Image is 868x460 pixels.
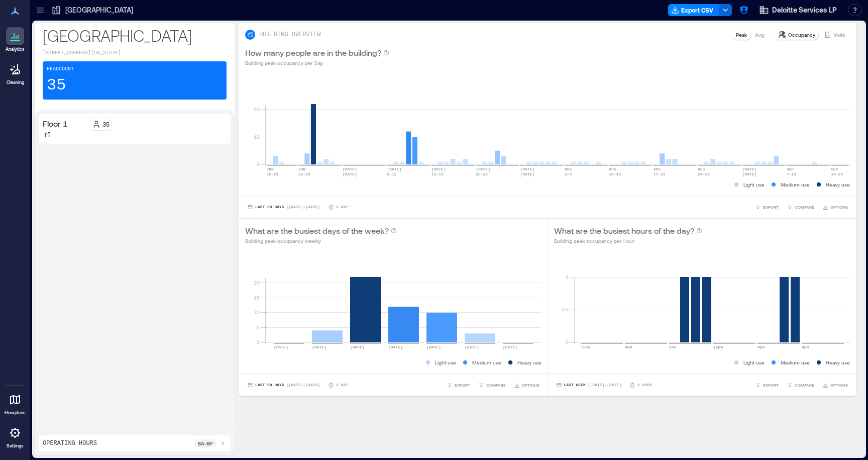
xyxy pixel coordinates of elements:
[736,31,747,39] p: Peak
[43,49,227,57] p: [STREET_ADDRESS][US_STATE]
[245,47,381,59] p: How many people are in the building?
[245,202,322,212] button: Last 90 Days |[DATE]-[DATE]
[298,167,306,171] text: JUN
[426,345,441,349] text: [DATE]
[826,358,850,366] p: Heavy use
[267,172,279,176] text: 15-21
[476,380,508,390] button: COMPARE
[609,167,616,171] text: AUG
[102,120,110,128] p: 35
[654,172,666,176] text: 17-23
[831,167,838,171] text: SEP
[503,345,517,349] text: [DATE]
[312,345,327,349] text: [DATE]
[565,273,568,280] tspan: 1
[254,106,260,112] tspan: 20
[7,443,24,449] p: Settings
[668,4,719,16] button: Export CSV
[476,167,490,171] text: [DATE]
[254,309,260,315] tspan: 10
[565,167,572,171] text: AUG
[820,202,850,212] button: OPTIONS
[245,225,389,237] p: What are the busiest days of the week?
[753,202,781,212] button: EXPORT
[795,204,814,210] span: COMPARE
[254,295,260,301] tspan: 15
[743,358,765,366] p: Light use
[554,380,623,390] button: Last Week |[DATE]-[DATE]
[772,5,837,15] span: Deloitte Services LP
[387,172,396,176] text: 6-12
[47,65,74,73] p: Headcount
[455,382,470,388] span: EXPORT
[336,382,348,388] p: 1 Day
[654,167,661,171] text: AUG
[43,25,227,45] p: [GEOGRAPHIC_DATA]
[826,180,850,189] p: Heavy use
[3,24,28,55] a: Analytics
[512,380,541,390] button: OPTIONS
[830,382,848,388] span: OPTIONS
[820,380,850,390] button: OPTIONS
[522,382,539,388] span: OPTIONS
[43,118,68,130] p: Floor 1
[763,204,779,210] span: EXPORT
[350,345,365,349] text: [DATE]
[445,380,472,390] button: EXPORT
[65,5,133,15] p: [GEOGRAPHIC_DATA]
[47,75,66,96] p: 35
[795,382,814,388] span: COMPARE
[5,410,26,416] p: Floorplans
[343,172,357,176] text: [DATE]
[743,180,765,189] p: Light use
[274,345,288,349] text: [DATE]
[472,358,501,366] p: Medium use
[245,237,397,245] p: Building peak occupancy weekly
[431,167,446,171] text: [DATE]
[257,339,260,345] tspan: 0
[435,358,456,366] p: Light use
[257,324,260,330] tspan: 5
[257,161,260,167] tspan: 0
[831,172,843,176] text: 14-20
[637,382,652,388] p: 1 Hour
[3,57,28,88] a: Cleaning
[245,380,322,390] button: Last 90 Days |[DATE]-[DATE]
[3,421,27,452] a: Settings
[788,31,815,39] p: Occupancy
[336,204,348,210] p: 1 Day
[713,345,723,349] text: 12pm
[298,172,310,176] text: 22-28
[343,167,357,171] text: [DATE]
[245,59,389,67] p: Building peak occupancy per Day
[565,339,568,345] tspan: 0
[787,167,794,171] text: SEP
[259,31,320,39] p: BUILDING OVERVIEW
[785,202,816,212] button: COMPARE
[830,204,848,210] span: OPTIONS
[388,345,403,349] text: [DATE]
[554,225,694,237] p: What are the busiest hours of the day?
[609,172,621,176] text: 10-16
[755,31,764,39] p: Avg
[581,345,590,349] text: 12am
[43,439,97,447] p: Operating Hours
[486,382,506,388] span: COMPARE
[520,167,535,171] text: [DATE]
[698,172,710,176] text: 24-30
[7,79,24,85] p: Cleaning
[787,172,796,176] text: 7-13
[763,382,779,388] span: EXPORT
[669,345,677,349] text: 8am
[554,237,702,245] p: Building peak occupancy per Hour
[198,439,212,447] p: 8a - 6p
[753,380,781,390] button: EXPORT
[781,180,810,189] p: Medium use
[6,46,25,52] p: Analytics
[698,167,705,171] text: AUG
[757,345,765,349] text: 4pm
[756,2,840,18] button: Deloitte Services LP
[520,172,535,176] text: [DATE]
[431,172,444,176] text: 13-19
[625,345,632,349] text: 4am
